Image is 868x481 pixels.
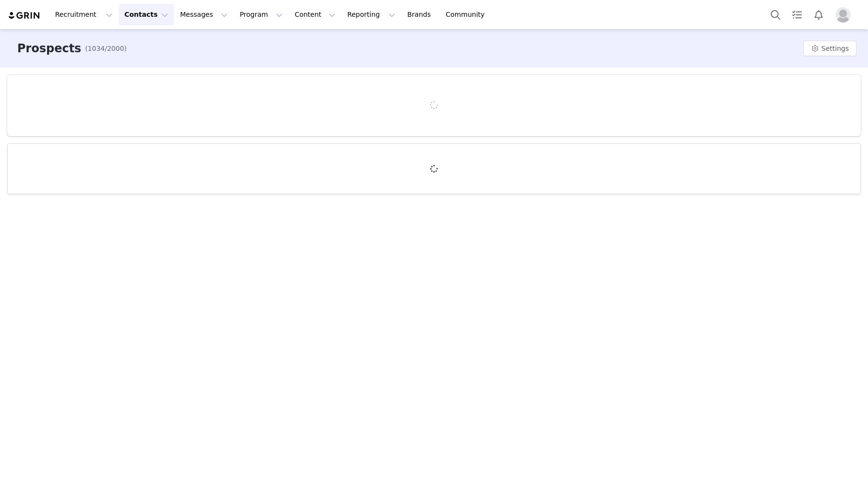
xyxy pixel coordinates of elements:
[787,4,808,25] a: Tasks
[234,4,288,25] button: Program
[830,7,860,23] button: Profile
[803,41,857,56] button: Settings
[17,40,81,57] h3: Prospects
[808,4,829,25] button: Notifications
[49,4,118,25] button: Recruitment
[174,4,233,25] button: Messages
[765,4,786,25] button: Search
[85,44,127,54] span: (1034/2000)
[289,4,341,25] button: Content
[8,11,41,20] img: grin logo
[119,4,174,25] button: Contacts
[835,7,851,23] img: placeholder-profile.jpg
[342,4,401,25] button: Reporting
[401,4,439,25] a: Brands
[440,4,495,25] a: Community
